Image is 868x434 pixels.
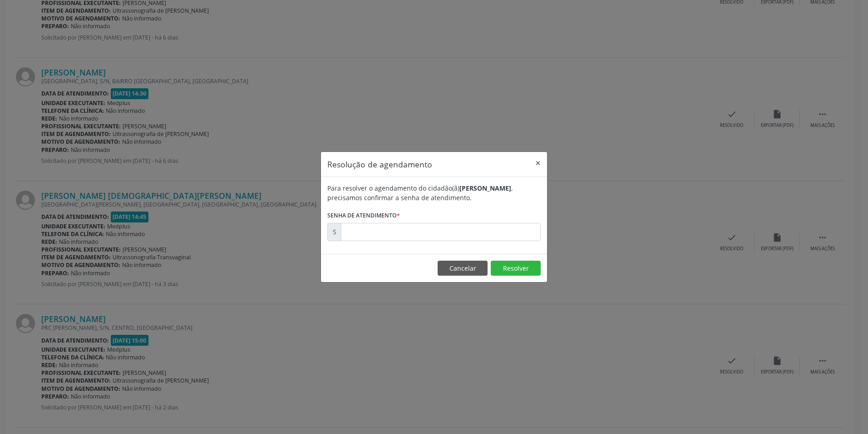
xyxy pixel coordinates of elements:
button: Close [529,152,547,174]
button: Cancelar [438,261,488,276]
label: Senha de atendimento [327,209,400,223]
div: Para resolver o agendamento do cidadão(ã) , precisamos confirmar a senha de atendimento. [327,183,541,202]
h5: Resolução de agendamento [327,158,432,170]
button: Resolver [491,261,541,276]
div: S [327,223,341,241]
b: [PERSON_NAME] [459,184,511,192]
